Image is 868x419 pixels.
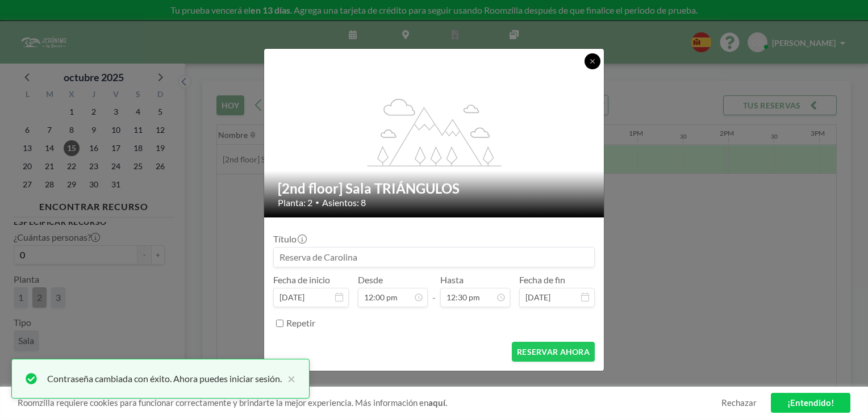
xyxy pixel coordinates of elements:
[282,372,295,386] button: close
[286,317,315,329] label: Repetir
[274,248,594,267] input: Reserva de Carolina
[771,393,850,413] a: ¡Entendido!
[273,233,306,245] label: Título
[512,342,595,362] button: RESERVAR AHORA
[315,198,319,207] span: •
[440,274,464,286] label: Hasta
[368,98,502,166] g: flex-grow: 1.2;
[47,372,282,386] div: Contraseña cambiada con éxito. Ahora puedes iniciar sesión.
[721,397,757,408] a: Rechazar
[278,180,591,197] h2: [2nd floor] Sala TRIÁNGULOS
[322,197,366,208] span: Asientos: 8
[519,274,565,286] label: Fecha de fin
[432,278,436,303] span: -
[273,274,330,286] label: Fecha de inicio
[428,397,447,408] a: aquí.
[358,274,383,286] label: Desde
[278,197,312,208] span: Planta: 2
[18,397,721,408] span: Roomzilla requiere cookies para funcionar correctamente y brindarte la mejor experiencia. Más inf...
